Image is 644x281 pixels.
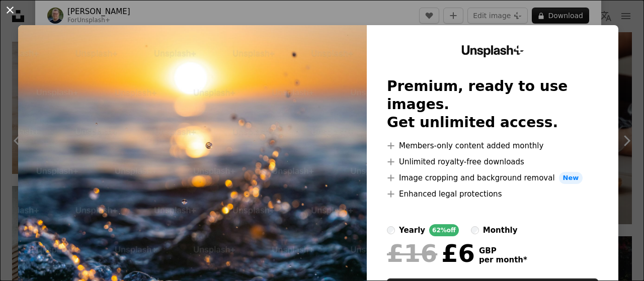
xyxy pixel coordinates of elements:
[399,224,425,236] div: yearly
[387,140,598,152] li: Members-only content added monthly
[387,240,475,266] div: £6
[387,226,395,234] input: yearly62%off
[387,188,598,200] li: Enhanced legal protections
[483,224,518,236] div: monthly
[387,172,598,184] li: Image cropping and background removal
[479,246,527,255] span: GBP
[559,172,583,184] span: New
[387,240,437,266] span: £16
[479,255,527,264] span: per month *
[471,226,479,234] input: monthly
[429,224,459,236] div: 62% off
[387,156,598,168] li: Unlimited royalty-free downloads
[387,77,598,132] h2: Premium, ready to use images. Get unlimited access.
